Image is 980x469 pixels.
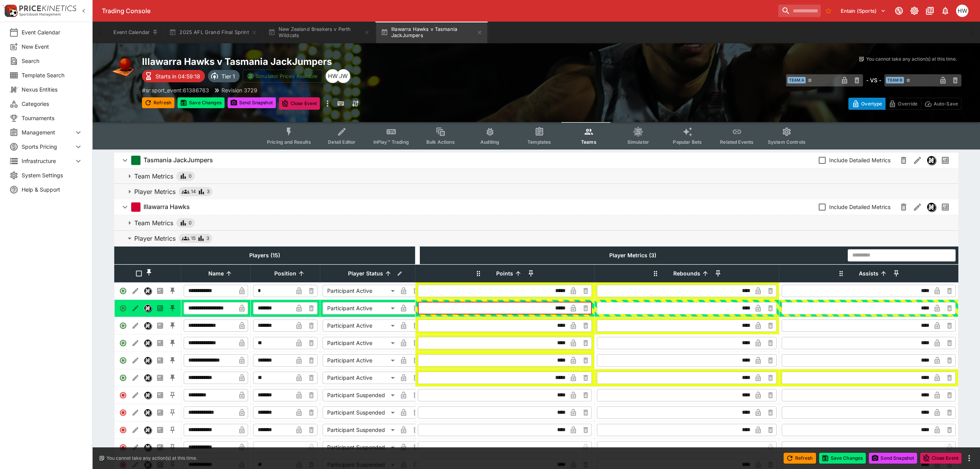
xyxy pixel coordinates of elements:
span: Assists [850,269,887,278]
span: Auditing [480,139,499,145]
button: Nexus [924,153,938,167]
div: Participant Active [323,354,397,367]
button: Edit [129,441,142,454]
img: nexus.svg [144,357,151,364]
button: Close Event [920,453,961,464]
div: Start From [848,98,961,110]
button: 2025 AFL Grand Final Sprint [164,22,262,43]
button: Refresh [142,97,174,108]
div: Participant Active [323,372,397,384]
button: No Bookmarks [822,5,835,17]
button: Toggle light/dark mode [907,4,921,18]
button: Send Snapshot [228,97,276,108]
div: Participant Active [323,337,397,349]
img: nexus.svg [927,203,936,211]
div: Participant Suspended [323,406,397,419]
div: Nexus [144,287,152,295]
img: nexus.svg [144,340,151,347]
button: Team Metrics0 [114,168,958,184]
button: Past Performances [938,200,952,214]
button: Past Performances [154,424,166,436]
span: 15 [191,234,196,242]
span: Help & Support [22,185,83,194]
button: Past Performances [938,153,952,167]
span: Nexus Entities [22,85,83,93]
div: Nexus [927,202,936,212]
span: System Controls [768,139,806,145]
th: Player Metrics (3) [420,246,846,264]
p: You cannot take any action(s) at this time. [866,56,957,63]
button: Harrison Walker [954,2,971,19]
button: more [965,454,974,463]
img: nexus.svg [144,427,151,433]
button: Past Performances [154,441,166,454]
span: Related Events [720,139,754,145]
div: Nexus [144,322,152,330]
button: Nexus [142,406,154,419]
span: Search [22,57,83,65]
span: Teams [581,139,596,145]
div: Inactive Player [117,389,129,401]
span: Templates [527,139,551,145]
span: Categories [22,100,83,108]
div: Participant Suspended [323,441,397,454]
button: Past Performances [154,354,166,367]
span: Include Detailed Metrics [829,203,890,211]
img: PriceKinetics Logo [2,3,18,19]
button: Edit [129,372,142,384]
button: Edit [129,285,142,297]
div: Harrison Walker [956,5,968,17]
button: Nexus [142,441,154,454]
button: New Zealand Breakers v Perth Wildcats [264,22,375,43]
button: Edit [129,302,142,314]
p: Player Metrics [134,187,176,196]
span: Team B [886,77,904,83]
div: Participant Suspended [323,424,397,436]
span: Include Detailed Metrics [829,156,890,164]
button: Past Performances [154,319,166,332]
button: Nexus [142,354,154,367]
div: Nexus [927,156,936,165]
th: Players (15) [115,246,415,264]
button: Simulator Prices Available [243,70,323,83]
img: PriceKinetics [19,5,76,11]
div: Nexus [144,426,152,434]
button: Event Calendar [109,22,163,43]
div: Participant Active [323,319,397,332]
button: Past Performances [154,372,166,384]
div: Inactive Player [117,424,129,436]
button: Refresh [784,453,816,464]
span: Name [200,269,232,278]
div: Participant Active [323,285,397,297]
button: Edit [129,389,142,401]
img: nexus.svg [144,374,151,381]
div: Nexus [144,444,152,451]
span: Management [22,128,74,136]
div: Inactive Player [117,406,129,419]
div: Inactive Player [117,441,129,454]
div: Nexus [144,339,152,347]
h6: Tasmania JackJumpers [144,156,213,164]
button: Documentation [923,4,937,18]
span: Position [266,269,305,278]
button: Past Performances [154,406,166,419]
button: Team Metrics0 [114,215,958,231]
button: Open [938,248,952,262]
span: 3 [206,234,209,242]
div: Active Player [117,337,129,349]
img: nexus.svg [144,305,151,312]
span: 3 [207,188,210,195]
p: Override [898,100,917,108]
span: Popular Bets [673,139,702,145]
span: 0 [189,219,192,227]
div: Active Player [117,372,129,384]
button: Illawarra Hawks v Tasmania JackJumpers [376,22,487,43]
span: Rebounds [665,269,709,278]
button: Notifications [938,4,952,18]
button: Past Performances [154,389,166,401]
div: Active Player [117,302,129,314]
span: Template Search [22,71,83,79]
span: System Settings [22,171,83,179]
button: Send Snapshot [869,453,917,464]
button: Past Performances [154,302,166,314]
